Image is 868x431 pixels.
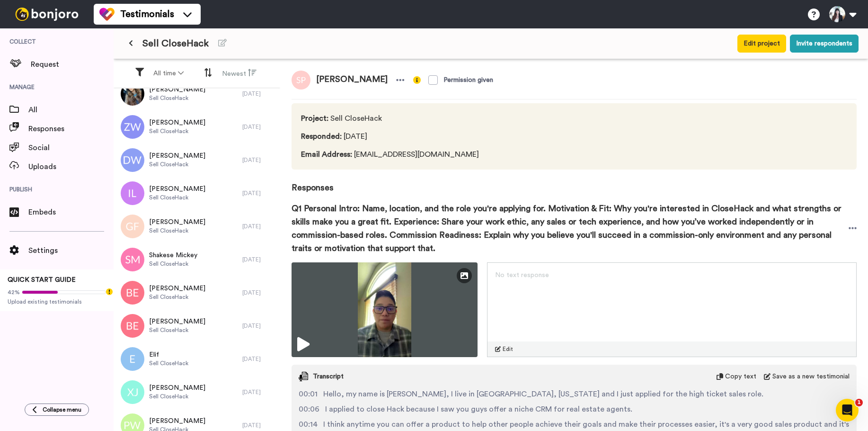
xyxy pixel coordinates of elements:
[242,388,275,396] div: [DATE]
[28,142,114,153] span: Social
[242,156,275,164] div: [DATE]
[28,104,114,116] span: All
[292,202,849,255] span: Q1 Personal Intro: Name, location, and the role you're applying for. Motivation & Fit: Why you're...
[11,8,82,21] img: bj-logo-header-white.svg
[242,422,275,429] div: [DATE]
[43,406,81,413] span: Collapse menu
[114,144,280,177] a: [PERSON_NAME]Sell CloseHack[DATE]
[149,194,205,201] span: Sell CloseHack
[301,131,479,142] span: [DATE]
[121,181,144,205] img: il.png
[149,184,205,194] span: [PERSON_NAME]
[301,133,342,140] span: Responded :
[149,227,205,234] span: Sell CloseHack
[121,82,144,106] img: a41ae7ba-59f0-4f1c-be41-aad1500ff58f.jpg
[149,326,205,334] span: Sell CloseHack
[28,161,114,172] span: Uploads
[28,207,114,218] span: Embeds
[292,71,310,90] img: sp.png
[114,376,280,409] a: [PERSON_NAME]Sell CloseHack[DATE]
[114,177,280,210] a: [PERSON_NAME]Sell CloseHack[DATE]
[114,276,280,309] a: [PERSON_NAME]Sell CloseHack[DATE]
[149,260,197,268] span: Sell CloseHack
[292,262,478,357] img: ce2b4e8a-fad5-4db6-af1c-8ec3b6f5d5b9-thumbnail_full-1755731512.jpg
[121,215,144,238] img: gf.png
[323,388,763,400] span: Hello, my name is [PERSON_NAME], I live in [GEOGRAPHIC_DATA], [US_STATE] and I just applied for t...
[114,110,280,144] a: [PERSON_NAME]Sell CloseHack[DATE]
[149,217,205,227] span: [PERSON_NAME]
[301,115,328,122] span: Project :
[495,272,549,278] span: No text response
[149,284,205,293] span: [PERSON_NAME]
[242,355,275,363] div: [DATE]
[242,223,275,230] div: [DATE]
[855,399,863,406] span: 1
[242,123,275,131] div: [DATE]
[325,404,632,415] span: I applied to close Hack because I saw you guys offer a niche CRM for real estate agents.
[149,350,188,359] span: Elif
[242,90,275,98] div: [DATE]
[99,7,115,22] img: tm-color.svg
[149,127,205,135] span: Sell CloseHack
[299,388,318,400] span: 00:01
[114,309,280,342] a: [PERSON_NAME]Sell CloseHack[DATE]
[149,393,205,400] span: Sell CloseHack
[120,8,174,21] span: Testimonials
[121,347,144,371] img: e.png
[114,342,280,376] a: ElifSell CloseHack[DATE]
[28,123,114,135] span: Responses
[836,399,859,422] iframe: Intercom live chat
[8,298,106,305] span: Upload existing testimonials
[772,372,850,381] span: Save as a new testimonial
[299,404,319,415] span: 00:06
[149,161,205,168] span: Sell CloseHack
[149,317,205,326] span: [PERSON_NAME]
[149,416,205,426] span: [PERSON_NAME]
[25,404,89,416] button: Collapse menu
[8,288,20,296] span: 42%
[242,256,275,263] div: [DATE]
[292,170,857,194] span: Responses
[114,77,280,110] a: [PERSON_NAME]Sell CloseHack[DATE]
[149,293,205,301] span: Sell CloseHack
[242,322,275,330] div: [DATE]
[301,151,352,158] span: Email Address :
[121,281,144,305] img: be.png
[790,35,859,53] button: Invite respondents
[413,76,421,84] img: info-yellow.svg
[301,113,479,124] span: Sell CloseHack
[503,345,513,353] span: Edit
[310,71,393,90] span: [PERSON_NAME]
[443,75,493,85] div: Permission given
[149,359,188,367] span: Sell CloseHack
[313,372,344,381] span: Transcript
[242,189,275,197] div: [DATE]
[121,148,144,172] img: dw.png
[149,151,205,161] span: [PERSON_NAME]
[28,245,114,256] span: Settings
[114,243,280,276] a: Shakese MickeySell CloseHack[DATE]
[149,118,205,127] span: [PERSON_NAME]
[149,85,205,94] span: [PERSON_NAME]
[149,383,205,393] span: [PERSON_NAME]
[105,287,114,296] div: Tooltip anchor
[301,149,479,160] span: [EMAIL_ADDRESS][DOMAIN_NAME]
[299,372,308,381] img: transcript.svg
[149,94,205,102] span: Sell CloseHack
[121,115,144,139] img: zw.png
[121,248,144,271] img: sm.png
[31,59,114,70] span: Request
[216,64,262,82] button: Newest
[148,65,189,82] button: All time
[737,35,786,53] button: Edit project
[121,380,144,404] img: xj.png
[149,251,197,260] span: Shakese Mickey
[8,277,76,283] span: QUICK START GUIDE
[242,289,275,296] div: [DATE]
[725,372,756,381] span: Copy text
[142,37,209,50] span: Sell CloseHack
[114,210,280,243] a: [PERSON_NAME]Sell CloseHack[DATE]
[121,314,144,338] img: be.png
